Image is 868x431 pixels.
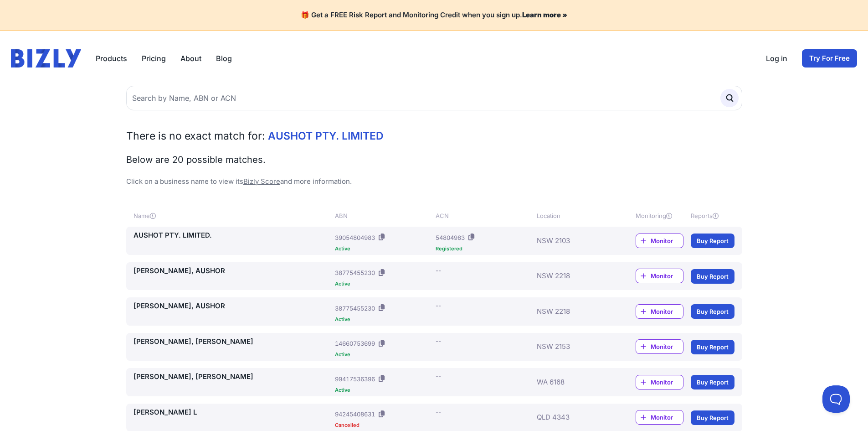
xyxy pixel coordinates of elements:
[126,130,265,142] span: There is no exact match for:
[691,269,734,284] a: Buy Report
[636,339,683,354] a: Monitor
[134,301,332,312] a: [PERSON_NAME], AUSHOR
[822,385,850,413] iframe: Toggle Customer Support
[216,53,232,64] a: Blog
[335,281,432,286] div: Active
[134,337,332,347] a: [PERSON_NAME], [PERSON_NAME]
[11,11,857,20] h4: 🎁 Get a FREE Risk Report and Monitoring Credit when you sign up.
[802,49,857,68] a: Try For Free
[537,211,609,220] div: Location
[335,268,375,277] div: 38775455230
[134,230,332,241] a: AUSHOT PTY. LIMITED.
[436,233,465,242] div: 54804983
[766,53,787,64] a: Log in
[537,407,609,428] div: QLD 4343
[436,372,441,381] div: --
[537,266,609,287] div: NSW 2218
[335,423,432,428] div: Cancelled
[651,378,683,387] span: Monitor
[651,342,683,351] span: Monitor
[335,246,432,251] div: Active
[436,211,533,220] div: ACN
[537,230,609,251] div: NSW 2103
[134,266,332,276] a: [PERSON_NAME], AUSHOR
[636,375,683,389] a: Monitor
[335,211,432,220] div: ABN
[243,177,280,186] a: Bizly Score
[691,304,734,319] a: Buy Report
[436,337,441,346] div: --
[268,130,384,142] span: AUSHOT PTY. LIMITED
[180,53,201,64] a: About
[126,86,742,110] input: Search by Name, ABN or ACN
[537,337,609,358] div: NSW 2153
[651,413,683,422] span: Monitor
[335,374,375,384] div: 99417536396
[134,407,332,418] a: [PERSON_NAME] L
[436,266,441,275] div: --
[436,407,441,416] div: --
[335,410,375,419] div: 94245408631
[134,372,332,382] a: [PERSON_NAME], [PERSON_NAME]
[651,271,683,280] span: Monitor
[537,372,609,393] div: WA 6168
[636,269,683,283] a: Monitor
[335,304,375,313] div: 38775455230
[636,234,683,248] a: Monitor
[691,211,734,220] div: Reports
[537,301,609,322] div: NSW 2218
[651,307,683,316] span: Monitor
[96,53,127,64] button: Products
[691,375,734,389] a: Buy Report
[651,236,683,245] span: Monitor
[691,340,734,354] a: Buy Report
[134,211,332,220] div: Name
[335,352,432,357] div: Active
[636,410,683,425] a: Monitor
[691,234,734,248] a: Buy Report
[142,53,166,64] a: Pricing
[335,317,432,322] div: Active
[636,211,683,220] div: Monitoring
[335,233,375,242] div: 39054804983
[126,177,742,187] p: Click on a business name to view its and more information.
[691,410,734,425] a: Buy Report
[522,10,567,19] a: Learn more »
[436,301,441,310] div: --
[335,388,432,393] div: Active
[636,304,683,319] a: Monitor
[436,246,533,251] div: Registered
[126,154,266,165] span: Below are 20 possible matches.
[335,339,375,348] div: 14660753699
